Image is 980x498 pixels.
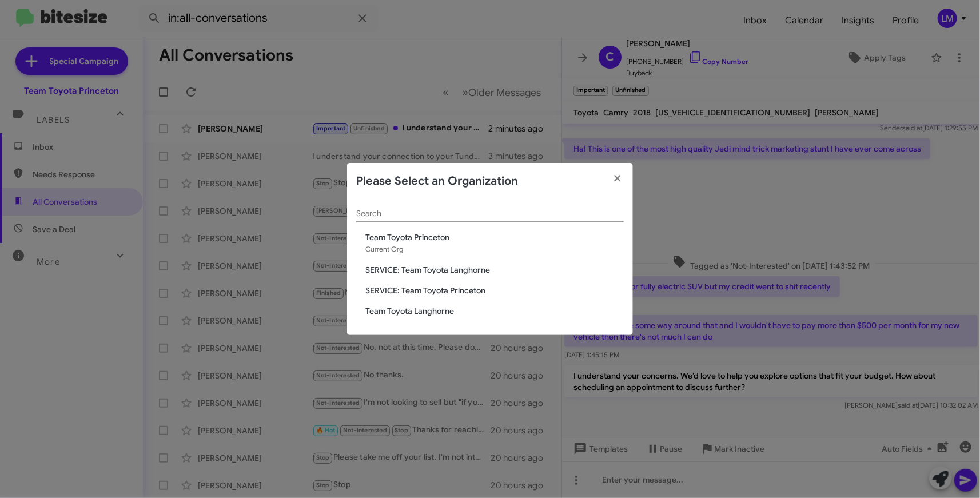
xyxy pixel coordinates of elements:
[365,245,403,253] span: Current Org
[356,172,518,190] h2: Please Select an Organization
[365,232,624,243] span: Team Toyota Princeton
[365,285,624,296] span: SERVICE: Team Toyota Princeton
[365,305,624,317] span: Team Toyota Langhorne
[365,264,624,276] span: SERVICE: Team Toyota Langhorne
